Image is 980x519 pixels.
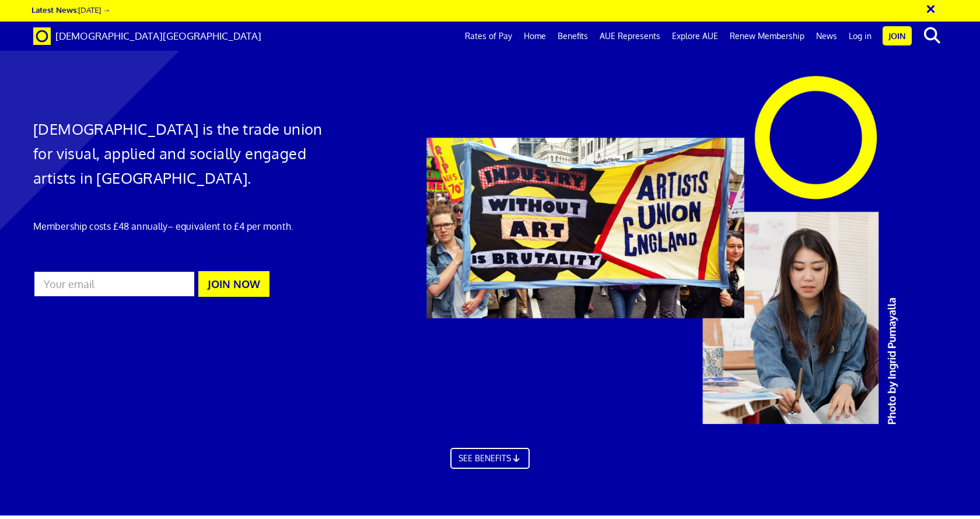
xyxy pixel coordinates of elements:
[883,26,912,45] a: Join
[32,5,110,15] a: Latest News:[DATE] →
[843,22,877,51] a: Log in
[33,219,326,233] p: Membership costs £48 annually – equivalent to £4 per month.
[33,271,195,297] input: Your email
[552,22,594,51] a: Benefits
[24,22,270,51] a: Brand [DEMOGRAPHIC_DATA][GEOGRAPHIC_DATA]
[810,22,843,51] a: News
[33,117,326,190] h1: [DEMOGRAPHIC_DATA] is the trade union for visual, applied and socially engaged artists in [GEOGRA...
[198,271,269,297] button: JOIN NOW
[914,23,950,48] button: search
[55,30,261,42] span: [DEMOGRAPHIC_DATA][GEOGRAPHIC_DATA]
[32,5,78,15] strong: Latest News:
[666,22,724,51] a: Explore AUE
[518,22,552,51] a: Home
[724,22,810,51] a: Renew Membership
[450,448,530,469] a: SEE BENEFITS
[594,22,666,51] a: AUE Represents
[459,22,518,51] a: Rates of Pay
